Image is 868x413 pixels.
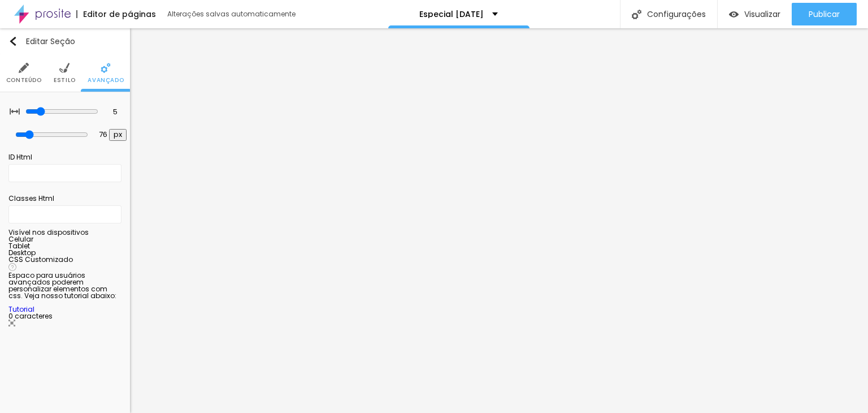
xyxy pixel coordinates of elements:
div: Alterações salvas automaticamente [167,11,297,18]
div: Editar Seção [8,37,75,46]
span: Tablet [8,241,30,251]
img: Icone [8,263,16,271]
img: Icone [10,106,20,117]
img: Icone [19,63,29,73]
iframe: Editor [130,28,868,413]
img: Icone [632,10,641,19]
img: view-1.svg [729,10,739,19]
img: Icone [101,63,111,73]
span: Avançado [88,78,124,83]
div: CSS Customizado [8,256,121,263]
div: Visível nos dispositivos [8,229,121,236]
span: Conteúdo [6,78,42,83]
button: px [109,129,127,141]
p: Especial [DATE] [419,10,484,18]
img: Icone [8,320,15,326]
button: Publicar [792,3,857,25]
div: 0 caracteres [8,313,121,328]
img: Icone [59,63,70,73]
a: Tutorial [8,304,34,314]
span: Celular [8,234,33,244]
span: Visualizar [744,10,780,19]
div: ID Html [8,152,121,162]
img: Icone [8,37,18,46]
span: Estilo [54,78,76,83]
span: Desktop [8,248,36,257]
button: Visualizar [718,3,792,25]
div: Editor de páginas [76,10,156,18]
div: Classes Html [8,193,121,204]
div: Espaco para usuários avançados poderem personalizar elementos com css. Veja nosso tutorial abaixo: [8,272,121,313]
span: Publicar [809,10,840,19]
